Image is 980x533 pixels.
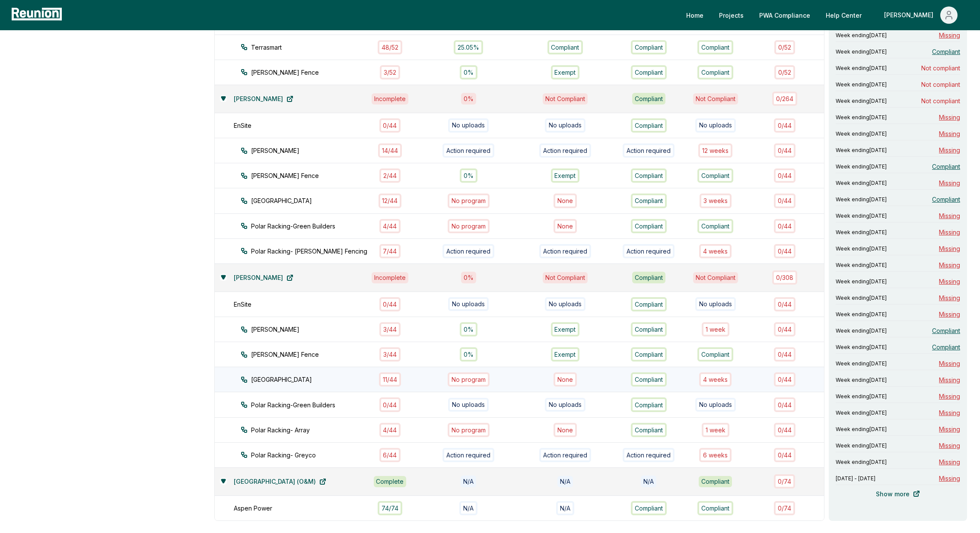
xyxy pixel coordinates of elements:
div: N/A [556,501,574,515]
div: Compliant [631,347,667,362]
span: Week ending [DATE] [836,245,887,252]
div: Complete [374,476,407,487]
div: Incomplete [372,272,408,283]
div: Polar Racking-Green Builders [241,222,377,231]
div: Not Compliant [543,272,588,283]
div: 0 / 44 [379,297,401,311]
a: [PERSON_NAME] [227,90,300,108]
span: Missing [939,408,960,417]
div: No uploads [545,118,585,132]
span: Week ending [DATE] [836,278,887,285]
span: Missing [939,211,960,220]
div: Compliant [697,65,733,79]
span: Not compliant [921,63,960,73]
div: Compliant [631,397,667,412]
div: Compliant [697,168,733,183]
div: Compliant [631,423,667,437]
div: Compliant [632,93,665,105]
div: 0 / 44 [774,194,795,208]
div: None [554,372,577,387]
a: Show more [869,485,927,502]
div: Action required [623,448,675,462]
div: 3 / 44 [379,347,401,362]
a: [GEOGRAPHIC_DATA] (O&M) [227,473,333,490]
div: [PERSON_NAME] [241,146,377,155]
div: Compliant [697,40,733,54]
div: [PERSON_NAME] Fence [241,171,377,180]
div: 2 / 44 [379,168,401,183]
div: 0 / 52 [774,40,795,54]
div: None [554,219,577,233]
div: No uploads [545,297,585,311]
div: 0 / 44 [774,297,795,311]
span: Compliant [932,343,960,352]
div: Action required [539,143,591,158]
div: Compliant [631,297,667,311]
div: EnSite [234,300,370,309]
a: PWA Compliance [752,6,817,24]
div: Compliant [697,347,733,362]
div: Compliant [631,65,667,79]
div: 0 / 44 [774,143,795,158]
div: No uploads [448,398,489,412]
div: 0 / 44 [379,397,401,412]
div: N/A [459,501,477,515]
div: 0 / 44 [774,372,795,387]
div: 3 / 52 [380,65,400,79]
span: Week ending [DATE] [836,262,887,269]
span: Week ending [DATE] [836,32,887,39]
div: 0 / 44 [774,322,795,336]
div: No uploads [695,398,736,412]
span: Missing [939,392,960,401]
div: 7 / 44 [379,244,401,258]
div: Aspen Power [234,504,370,513]
a: Help Center [819,6,869,24]
div: [PERSON_NAME] [884,6,937,24]
span: Week ending [DATE] [836,459,887,466]
div: Compliant [547,40,583,54]
div: 0 / 52 [774,65,795,79]
div: 0 / 74 [774,474,795,489]
div: Polar Racking-Green Builders [241,400,377,409]
div: Compliant [631,168,667,183]
div: 12 / 44 [379,194,402,208]
a: Projects [712,6,751,24]
span: Week ending [DATE] [836,409,887,416]
span: Missing [939,113,960,122]
div: 12 week s [698,143,732,158]
div: Compliant [631,40,667,54]
div: 0 / 44 [774,168,795,183]
button: [PERSON_NAME] [877,6,964,24]
div: 1 week [702,322,729,336]
div: Polar Racking- [PERSON_NAME] Fencing [241,247,377,256]
div: 25.05% [454,40,483,54]
div: No uploads [448,118,489,132]
div: 0 / 44 [774,244,795,258]
div: [PERSON_NAME] Fence [241,68,377,77]
div: Incomplete [372,93,408,105]
div: [PERSON_NAME] Fence [241,350,377,359]
div: [GEOGRAPHIC_DATA] [241,196,377,205]
div: 4 / 44 [379,423,401,437]
div: Compliant [631,194,667,208]
span: Week ending [DATE] [836,48,887,55]
div: Compliant [631,372,667,387]
div: No program [448,194,490,208]
span: Week ending [DATE] [836,196,887,203]
span: Not compliant [921,96,960,105]
div: 0 % [461,93,476,105]
div: 4 week s [699,244,732,258]
div: 6 week s [699,448,732,462]
span: Week ending [DATE] [836,229,887,236]
span: Missing [939,441,960,450]
span: Missing [939,146,960,155]
span: Missing [939,31,960,40]
span: Missing [939,244,960,253]
div: 0 / 44 [774,397,795,412]
span: Compliant [932,195,960,204]
div: Not Compliant [543,93,588,105]
span: Week ending [DATE] [836,98,887,105]
span: Week ending [DATE] [836,180,887,187]
div: 0 / 44 [774,423,795,437]
span: Week ending [DATE] [836,360,887,367]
